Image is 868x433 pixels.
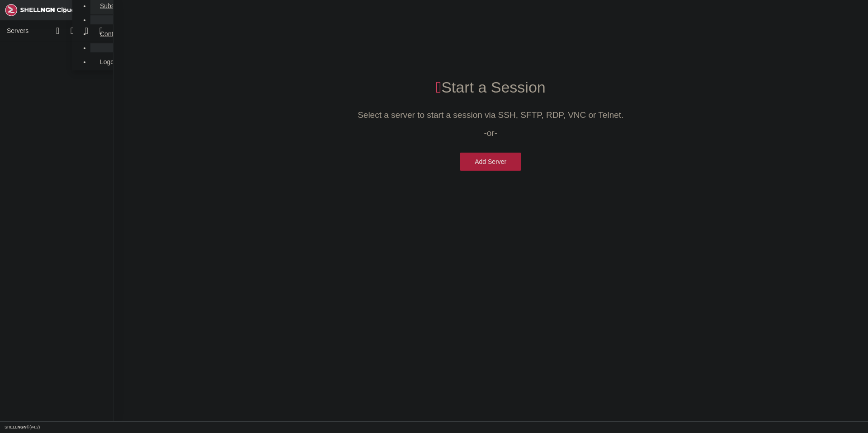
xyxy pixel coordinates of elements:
[436,79,441,96] span: 
[475,157,506,166] div: Add Server
[7,26,45,35] span: Servers
[5,425,40,429] span: SHELL ©
[5,4,75,16] img: Shellngn
[57,3,72,18] span: Collapse Menu
[29,425,40,429] span: 4.2.0
[18,425,27,429] b: NGN
[441,79,546,96] span: Start a Session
